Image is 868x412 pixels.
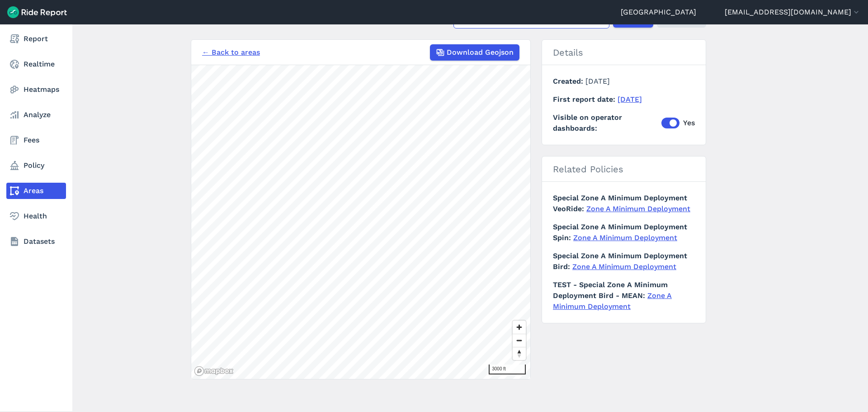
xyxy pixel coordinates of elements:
span: First report date [553,95,618,104]
a: Heatmaps [6,81,66,98]
button: Reset bearing to north [513,347,526,360]
h2: Details [542,40,706,65]
span: [DATE] [585,77,610,85]
span: Special Zone A Minimum Deployment Bird [553,251,687,271]
a: Policy [6,157,66,174]
a: ← Back to areas [202,47,260,58]
a: Health [6,208,66,224]
button: Zoom out [513,334,526,347]
a: [DATE] [618,95,642,104]
a: [GEOGRAPHIC_DATA] [621,7,696,18]
a: Zone A Minimum Deployment [586,204,690,213]
a: Areas [6,183,66,199]
button: Zoom in [513,321,526,334]
a: Realtime [6,56,66,72]
a: Analyze [6,107,66,123]
span: Special Zone A Minimum Deployment Spin [553,223,687,242]
canvas: Map [191,65,530,379]
a: Zone A Minimum Deployment [572,262,676,271]
a: Mapbox logo [194,366,234,376]
span: Created [553,77,585,85]
span: TEST - Special Zone A Minimum Deployment Bird - MEAN [553,280,668,300]
div: 3000 ft [489,365,526,374]
span: Special Zone A Minimum Deployment VeoRide [553,194,687,213]
img: Ride Report [7,6,67,18]
span: Download Geojson [447,47,514,58]
button: [EMAIL_ADDRESS][DOMAIN_NAME] [725,7,861,18]
h2: Related Policies [542,156,706,182]
a: Zone A Minimum Deployment [573,233,677,242]
label: Yes [661,118,695,128]
a: Report [6,31,66,47]
a: Fees [6,132,66,148]
a: Datasets [6,233,66,250]
span: Visible on operator dashboards [553,112,661,134]
button: Download Geojson [430,44,519,61]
